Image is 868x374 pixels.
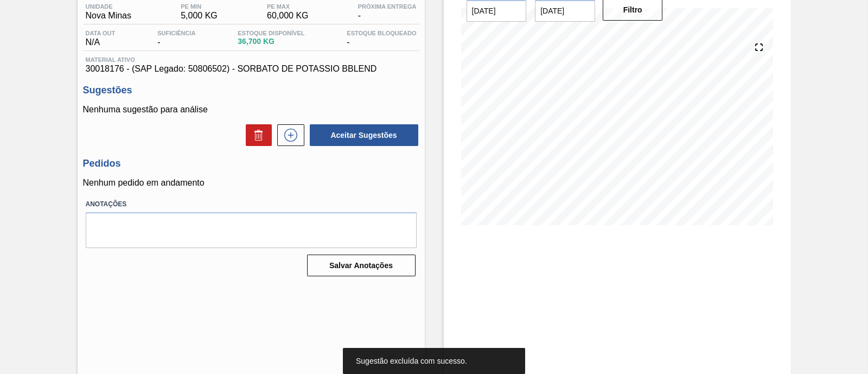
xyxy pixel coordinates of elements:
[272,124,304,146] div: Nova sugestão
[307,255,416,276] button: Salvar Anotações
[238,37,304,46] span: 36,700 KG
[86,11,131,21] span: Nova Minas
[86,56,417,63] span: Material ativo
[310,124,418,146] button: Aceitar Sugestões
[83,30,118,47] div: N/A
[358,3,417,10] span: Próxima Entrega
[267,11,309,21] span: 60,000 KG
[238,30,304,36] span: Estoque Disponível
[83,105,419,115] p: Nenhuma sugestão para análise
[86,196,417,212] label: Anotações
[347,30,416,36] span: Estoque Bloqueado
[356,357,467,365] span: Sugestão excluída com sucesso.
[83,158,419,169] h3: Pedidos
[83,85,419,96] h3: Sugestões
[355,3,419,21] div: -
[304,123,419,147] div: Aceitar Sugestões
[86,3,131,10] span: Unidade
[86,64,417,74] span: 30018176 - (SAP Legado: 50806502) - SORBATO DE POTASSIO BBLEND
[181,3,218,10] span: PE MIN
[155,30,198,47] div: -
[181,11,218,21] span: 5,000 KG
[86,30,116,36] span: Data out
[267,3,309,10] span: PE MAX
[240,124,272,146] div: Excluir Sugestões
[157,30,195,36] span: Suficiência
[344,30,419,47] div: -
[83,178,419,188] p: Nenhum pedido em andamento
